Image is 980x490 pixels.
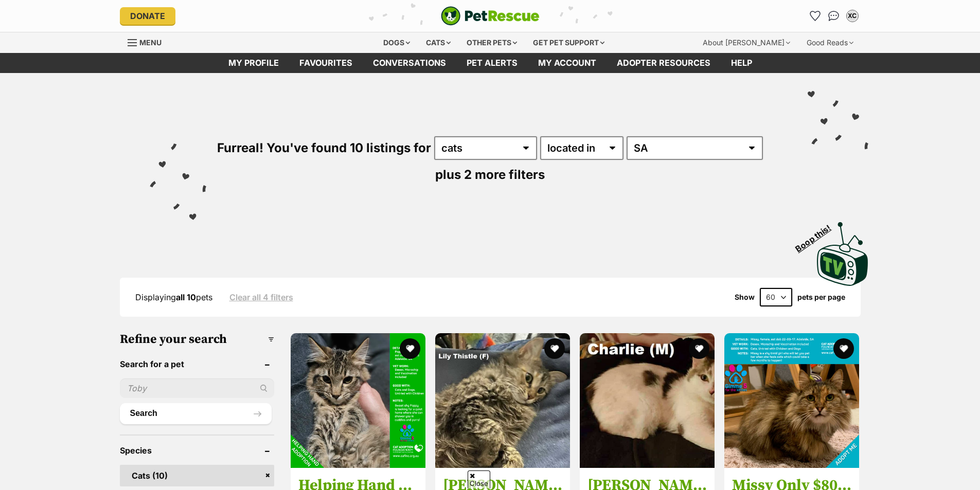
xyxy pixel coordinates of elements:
[817,222,868,286] img: PetRescue TV logo
[289,53,363,73] a: Favourites
[793,216,841,253] span: Boop this!
[139,38,162,47] span: Menu
[229,293,293,302] a: Clear all 4 filters
[176,292,196,302] strong: all 10
[217,140,431,155] span: Furreal! You've found 10 listings for
[799,32,861,53] div: Good Reads
[120,403,272,424] button: Search
[120,446,274,455] header: Species
[441,6,540,26] img: logo-cat-932fe2b9b8326f06289b0f2fb663e598f794de774fb13d1741a6617ecf9a85b4.svg
[544,338,565,359] button: favourite
[528,53,607,73] a: My account
[696,32,797,53] div: About [PERSON_NAME]
[689,338,709,359] button: favourite
[435,167,545,182] span: plus 2 more filters
[441,6,540,26] a: PetRescue
[580,333,715,468] img: Charlie - Domestic Medium Hair (DMH) Cat
[435,333,570,468] img: Lily Thistle - Domestic Long Hair (DLH) Cat
[456,53,528,73] a: Pet alerts
[735,293,755,301] span: Show
[847,11,858,21] div: XC
[120,378,274,398] input: Toby
[607,53,721,73] a: Adopter resources
[120,359,274,369] header: Search for a pet
[844,8,861,24] button: My account
[419,32,458,53] div: Cats
[291,333,425,468] img: Helping Hand Adoption - Poppy! - Domestic Long Hair (DLH) Cat
[807,8,824,24] a: Favourites
[363,53,456,73] a: conversations
[120,465,274,486] a: Cats (10)
[817,213,868,288] a: Boop this!
[721,53,762,73] a: Help
[135,292,212,302] span: Displaying pets
[828,11,839,21] img: chat-41dd97257d64d25036548639549fe6c8038ab92f7586957e7f3b1b290dea8141.svg
[826,8,842,24] a: Conversations
[834,338,854,359] button: favourite
[120,7,175,25] a: Donate
[459,32,524,53] div: Other pets
[400,338,420,359] button: favourite
[526,32,612,53] div: Get pet support
[376,32,417,53] div: Dogs
[120,332,274,347] h3: Refine your search
[468,470,490,488] span: Close
[218,53,289,73] a: My profile
[807,8,861,24] ul: Account quick links
[797,293,845,301] label: pets per page
[128,32,169,51] a: Menu
[724,333,859,468] img: Missy Only $80 Fully Vetted! - Domestic Long Hair (DLH) Cat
